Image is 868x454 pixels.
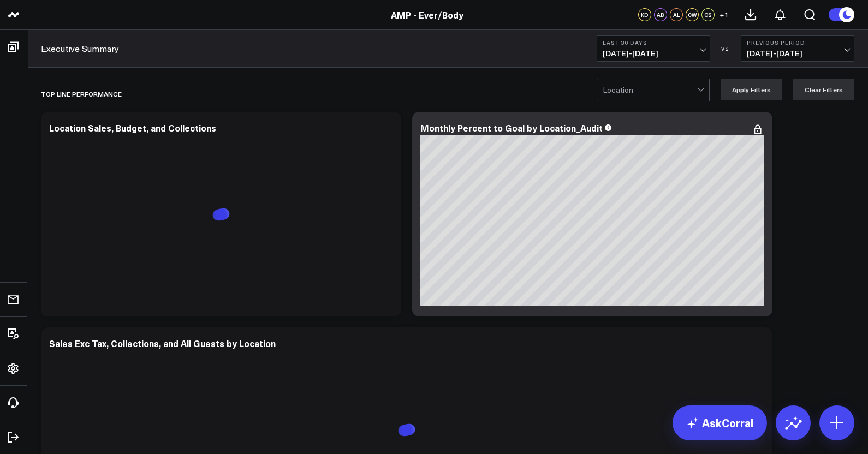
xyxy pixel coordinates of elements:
div: KD [638,8,651,21]
span: [DATE] - [DATE] [603,49,704,58]
div: CW [686,8,699,21]
div: AB [654,8,667,21]
button: Apply Filters [721,79,782,100]
div: Top line Performance [41,81,122,106]
a: Executive Summary [41,43,119,55]
button: Last 30 Days[DATE]-[DATE] [597,35,710,62]
span: [DATE] - [DATE] [747,49,848,58]
b: Last 30 Days [603,39,704,46]
div: AL [670,8,683,21]
div: Monthly Percent to Goal by Location_Audit [420,122,603,134]
div: Location Sales, Budget, and Collections [49,122,216,134]
div: Sales Exc Tax, Collections, and All Guests by Location [49,337,276,349]
button: Previous Period[DATE]-[DATE] [741,35,854,62]
div: VS [716,45,735,52]
span: + 1 [720,11,729,19]
b: Previous Period [747,39,848,46]
div: CS [701,8,715,21]
a: AMP - Ever/Body [391,9,463,21]
button: Clear Filters [793,79,854,100]
button: +1 [717,8,730,21]
a: AskCorral [673,405,767,440]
